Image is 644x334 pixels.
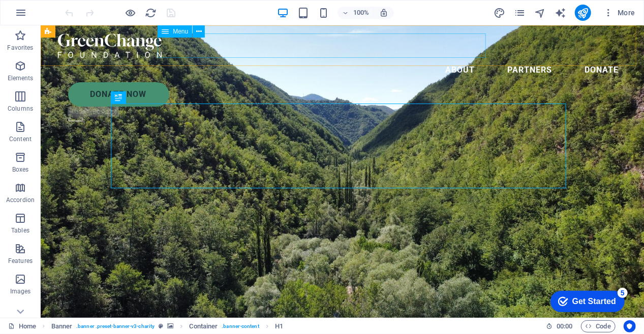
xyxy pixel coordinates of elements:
[575,5,591,21] button: publish
[557,320,572,332] span: 00 00
[6,196,35,204] p: Accordion
[8,5,82,26] div: Get Started 5 items remaining, 0% complete
[494,7,505,19] i: Design (Ctrl+Alt+Y)
[145,7,157,19] i: Reload page
[8,257,33,265] p: Features
[30,11,74,20] div: Get Started
[586,320,611,332] span: Code
[9,135,32,143] p: Content
[577,7,589,19] i: Publish
[599,5,639,21] button: More
[7,44,33,52] p: Favorites
[145,7,157,19] button: reload
[167,323,173,329] i: This element contains a background
[494,7,506,19] button: design
[75,2,85,12] div: 5
[51,320,73,332] span: Click to select. Double-click to edit
[534,7,546,19] i: Navigator
[555,7,567,19] button: text_generator
[555,7,566,19] i: AI Writer
[76,320,155,332] span: . banner .preset-banner-v3-charity
[222,320,259,332] span: . banner-content
[581,320,616,332] button: Code
[10,287,31,295] p: Images
[603,8,635,18] span: More
[275,320,283,332] span: Click to select. Double-click to edit
[12,165,29,174] p: Boxes
[173,28,188,35] span: Menu
[564,322,565,330] span: :
[11,226,29,235] p: Tables
[624,320,636,332] button: Usercentrics
[51,320,284,332] nav: breadcrumb
[190,320,218,332] span: Click to select. Double-click to edit
[338,7,374,19] button: 100%
[379,8,388,17] i: On resize automatically adjust zoom level to fit chosen device.
[353,7,369,19] h6: 100%
[534,7,546,19] button: navigator
[546,320,573,332] h6: Session time
[159,323,163,329] i: This element is a customizable preset
[514,7,526,19] i: Pages (Ctrl+Alt+S)
[8,320,36,332] a: Click to cancel selection. Double-click to open Pages
[125,7,137,19] button: Click here to leave preview mode and continue editing
[8,74,34,82] p: Elements
[514,7,526,19] button: pages
[8,105,33,113] p: Columns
